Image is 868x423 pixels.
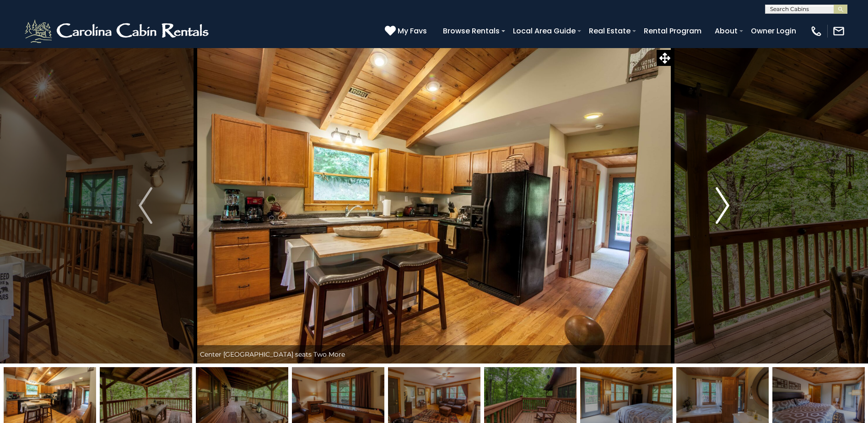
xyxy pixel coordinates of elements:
[195,345,673,363] div: Center [GEOGRAPHIC_DATA] seats Two More
[639,23,706,39] a: Rental Program
[746,23,801,39] a: Owner Login
[673,48,772,363] button: Next
[385,25,429,37] a: My Favs
[716,187,729,224] img: arrow
[508,23,580,39] a: Local Area Guide
[96,48,195,363] button: Previous
[23,17,213,45] img: White-1-2.png
[810,25,823,38] img: phone-regular-white.png
[438,23,504,39] a: Browse Rentals
[832,25,845,38] img: mail-regular-white.png
[584,23,635,39] a: Real Estate
[139,187,152,224] img: arrow
[710,23,742,39] a: About
[398,25,427,37] span: My Favs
